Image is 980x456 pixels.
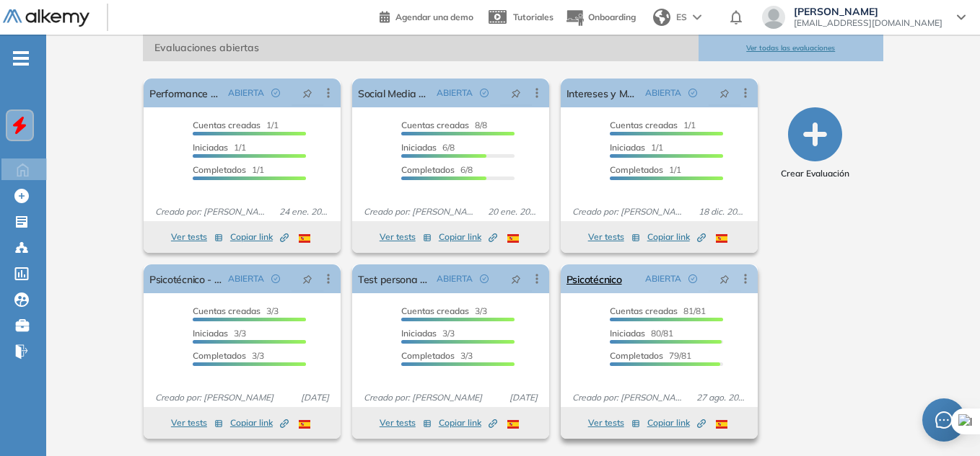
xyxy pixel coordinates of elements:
span: [EMAIL_ADDRESS][DOMAIN_NAME] [794,17,942,29]
span: 79/81 [610,350,691,361]
button: Ver tests [380,414,432,432]
button: Ver todas las evaluaciones [699,35,884,61]
span: Copiar link [647,416,706,429]
span: Iniciadas [193,142,228,153]
span: Agendar una demo [395,12,473,22]
span: check-circle [480,274,489,283]
span: 8/8 [401,120,487,130]
span: Creado por: [PERSON_NAME] [358,205,482,218]
button: pushpin [292,267,323,290]
a: Psicotécnico [566,264,622,293]
span: [DATE] [295,391,335,404]
span: message [935,411,953,429]
button: pushpin [500,81,532,104]
a: Social Media Coordinator [358,79,431,107]
span: ABIERTA [645,86,681,99]
span: Completados [401,350,455,361]
span: Copiar link [647,231,706,243]
span: Iniciadas [401,142,437,153]
img: world [653,9,670,26]
span: 18 dic. 2024 [693,205,751,218]
span: Cuentas creadas [610,120,678,130]
span: pushpin [302,273,312,285]
button: Ver tests [171,414,223,432]
span: 3/3 [401,328,455,339]
span: pushpin [511,87,521,99]
button: Copiar link [230,414,289,432]
button: Onboarding [565,2,636,33]
span: check-circle [480,89,489,97]
a: Psicotécnico - Preguntas con video [149,264,222,293]
span: ES [676,11,687,24]
span: 1/1 [193,120,279,130]
img: arrow [693,14,701,20]
button: Copiar link [439,414,497,432]
span: ABIERTA [228,86,264,99]
span: 1/1 [193,164,264,175]
button: pushpin [709,81,740,104]
button: Ver tests [171,228,223,246]
span: 3/3 [193,350,264,361]
span: Completados [610,164,663,175]
img: ESP [507,420,519,429]
span: Copiar link [230,231,289,243]
span: Crear Evaluación [781,167,849,180]
button: pushpin [709,267,740,290]
img: ESP [299,234,310,243]
img: ESP [716,234,727,243]
span: Copiar link [230,416,289,429]
span: Cuentas creadas [193,305,261,316]
span: 20 ene. 2025 [482,205,543,218]
span: 6/8 [401,142,455,153]
span: 1/1 [610,142,663,153]
span: [DATE] [504,391,543,404]
span: check-circle [271,89,280,97]
span: check-circle [271,274,280,283]
span: ABIERTA [437,272,473,285]
span: Cuentas creadas [610,305,678,316]
span: 80/81 [610,328,673,339]
span: Completados [193,350,246,361]
span: Completados [193,164,246,175]
span: 3/3 [193,305,279,316]
button: pushpin [292,81,323,104]
span: ABIERTA [645,272,681,285]
span: Copiar link [439,231,497,243]
button: Crear Evaluación [781,107,849,180]
span: Onboarding [588,12,636,22]
a: Intereses y Motivación [566,79,639,107]
button: Ver tests [380,228,432,246]
span: Iniciadas [610,142,645,153]
a: Agendar una demo [380,7,473,24]
a: Test persona bajo la lluvia [358,264,431,293]
span: [PERSON_NAME] [794,6,942,17]
span: Completados [610,350,663,361]
img: ESP [716,420,727,429]
span: Cuentas creadas [401,120,469,130]
span: pushpin [511,273,521,285]
img: ESP [299,420,310,429]
span: ABIERTA [228,272,264,285]
button: Copiar link [647,414,706,432]
img: ESP [507,234,519,243]
button: Copiar link [439,228,497,246]
a: Performance Specialist [149,79,222,107]
span: 1/1 [610,120,696,130]
span: check-circle [688,89,697,97]
span: Evaluaciones abiertas [143,35,699,61]
button: pushpin [500,267,532,290]
span: Cuentas creadas [193,120,261,130]
span: ABIERTA [437,86,473,99]
span: Tutoriales [513,12,554,22]
button: Ver tests [588,414,640,432]
span: Iniciadas [401,328,437,339]
span: 3/3 [193,328,246,339]
button: Ver tests [588,228,640,246]
span: Iniciadas [610,328,645,339]
span: 1/1 [193,142,246,153]
span: 24 ene. 2025 [274,205,335,218]
span: Creado por: [PERSON_NAME] [149,205,274,218]
span: check-circle [688,274,697,283]
span: Creado por: [PERSON_NAME] [358,391,488,404]
span: Cuentas creadas [401,305,469,316]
